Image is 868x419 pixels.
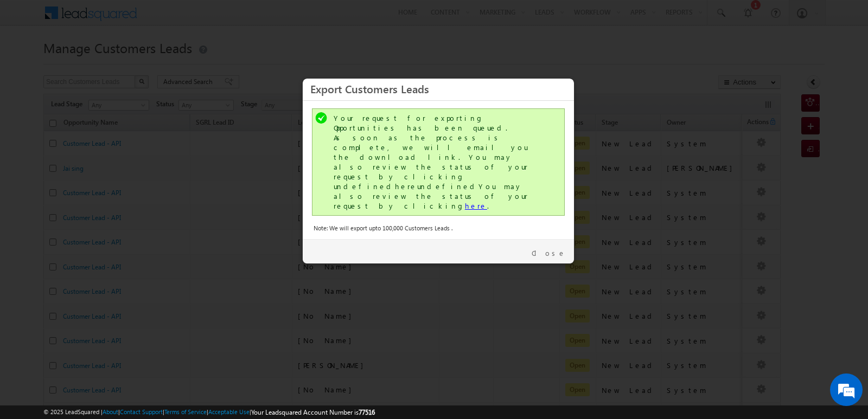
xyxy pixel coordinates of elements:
[334,113,545,211] div: Your request for exporting Opportunities has been queued. As soon as the process is complete, we ...
[103,408,118,415] a: About
[465,201,487,210] a: here
[532,248,566,258] a: Close
[251,408,375,416] span: Your Leadsquared Account Number is
[164,408,207,415] a: Terms of Service
[208,408,250,415] a: Acceptable Use
[314,223,563,233] div: Note: We will export upto 100,000 Customers Leads .
[120,408,163,415] a: Contact Support
[43,407,375,417] span: © 2025 LeadSquared | | | | |
[310,79,566,98] h3: Export Customers Leads
[359,408,375,416] span: 77516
